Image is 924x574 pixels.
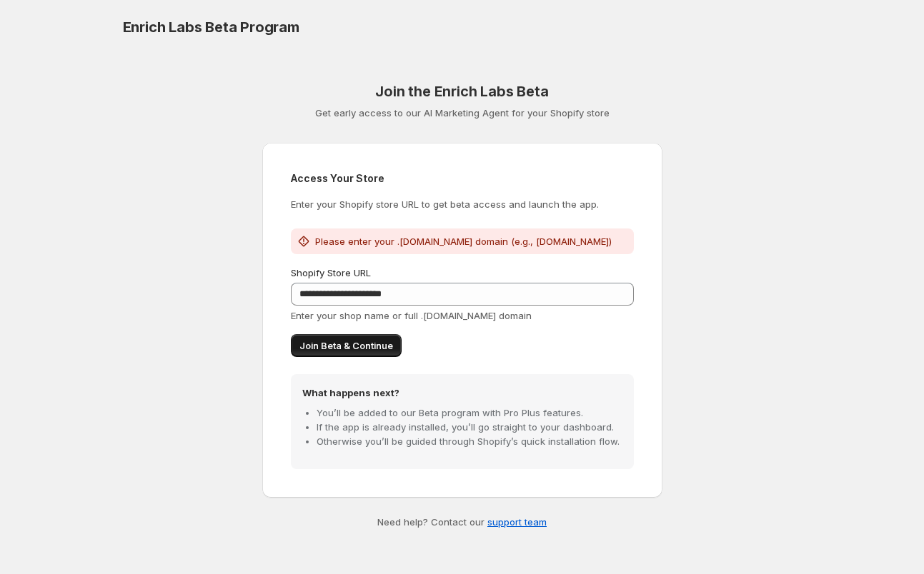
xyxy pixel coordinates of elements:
[291,310,532,321] span: Enter your shop name or full .[DOMAIN_NAME] domain
[299,338,393,353] span: Join Beta & Continue
[291,171,634,186] h2: Access Your Store
[291,267,371,278] span: Shopify Store URL
[262,106,662,120] p: Get early access to our AI Marketing Agent for your Shopify store
[291,334,402,357] button: Join Beta & Continue
[487,516,547,528] a: support team
[317,434,622,448] li: Otherwise you’ll be guided through Shopify’s quick installation flow.
[317,420,622,434] li: If the app is already installed, you’ll go straight to your dashboard.
[315,234,612,248] p: Please enter your .[DOMAIN_NAME] domain (e.g., [DOMAIN_NAME])
[291,197,634,211] p: Enter your Shopify store URL to get beta access and launch the app.
[317,406,622,420] li: You’ll be added to our Beta program with Pro Plus features.
[302,387,399,398] strong: What happens next?
[123,19,299,36] span: Enrich Labs Beta Program
[262,83,662,100] h1: Join the Enrich Labs Beta
[262,515,662,529] p: Need help? Contact our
